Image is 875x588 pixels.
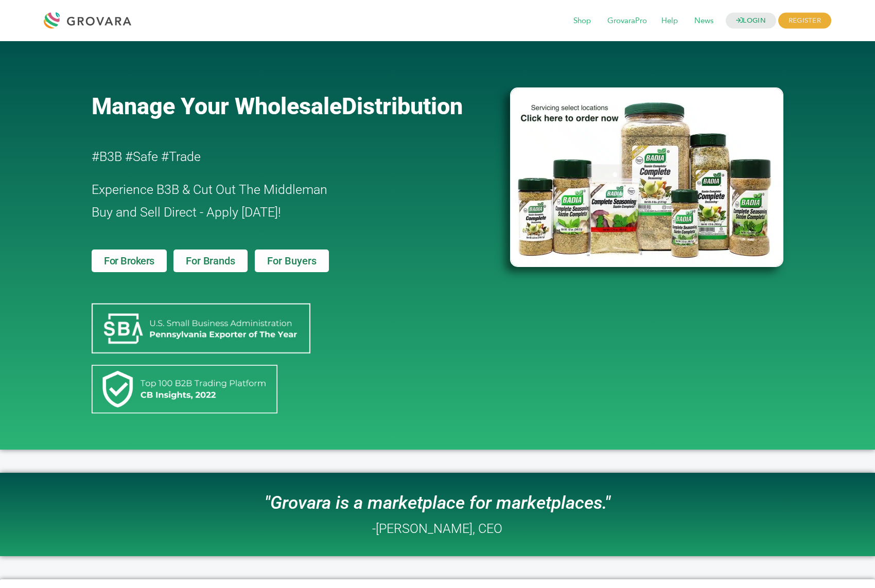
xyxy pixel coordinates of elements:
[778,13,831,29] span: REGISTER
[92,250,167,272] a: For Brokers
[342,93,463,120] span: Distribution
[92,146,451,168] h2: #B3B #Safe #Trade
[92,93,342,120] span: Manage Your Wholesale
[687,11,721,31] span: News
[600,15,654,27] a: GrovaraPro
[566,11,598,31] span: Shop
[372,522,502,535] h2: -[PERSON_NAME], CEO
[726,13,776,29] a: LOGIN
[265,492,610,513] i: "Grovara is a marketplace for marketplaces."
[600,11,654,31] span: GrovaraPro
[104,256,154,266] span: For Brokers
[267,256,317,266] span: For Buyers
[186,256,235,266] span: For Brands
[92,182,327,197] span: Experience B3B & Cut Out The Middleman
[654,11,685,31] span: Help
[255,250,329,272] a: For Buyers
[566,15,598,27] a: Shop
[92,205,281,220] span: Buy and Sell Direct - Apply [DATE]!
[687,15,721,27] a: News
[654,15,685,27] a: Help
[92,93,493,120] a: Manage Your WholesaleDistribution
[173,250,247,272] a: For Brands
